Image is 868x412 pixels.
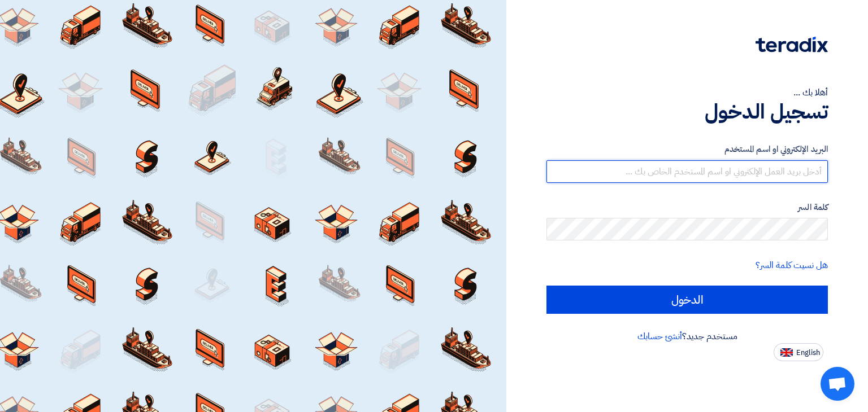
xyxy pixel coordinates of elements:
label: كلمة السر [546,201,828,214]
img: en-US.png [780,348,793,357]
a: أنشئ حسابك [637,330,682,343]
input: أدخل بريد العمل الإلكتروني او اسم المستخدم الخاص بك ... [546,160,828,183]
div: مستخدم جديد؟ [546,330,828,343]
input: الدخول [546,286,828,314]
a: هل نسيت كلمة السر؟ [756,258,828,272]
span: English [796,349,820,357]
button: English [774,343,823,361]
label: البريد الإلكتروني او اسم المستخدم [546,143,828,156]
h1: تسجيل الدخول [546,99,828,124]
div: أهلا بك ... [546,86,828,99]
img: Teradix logo [756,37,828,52]
div: Open chat [821,367,854,401]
